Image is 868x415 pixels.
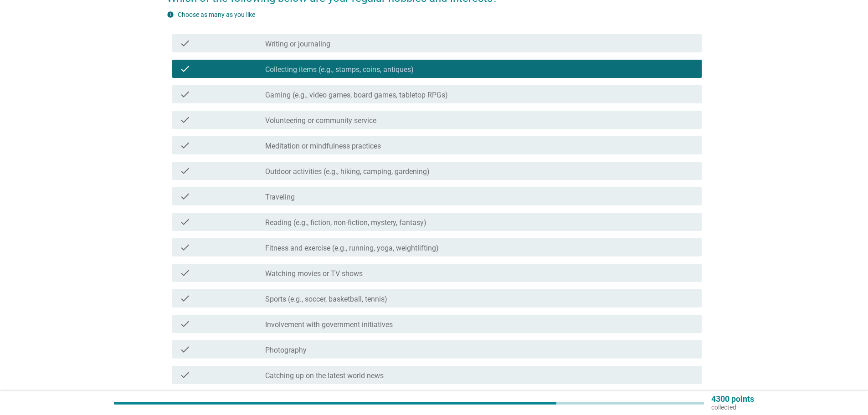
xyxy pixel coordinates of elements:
[180,114,190,125] i: check
[180,318,190,329] i: check
[711,403,754,411] p: collected
[178,11,255,18] label: Choose as many as you like
[711,395,754,403] p: 4300 points
[265,65,414,74] label: Collecting items (e.g., stamps, coins, antiques)
[180,165,190,176] i: check
[180,242,190,253] i: check
[265,244,439,253] label: Fitness and exercise (e.g., running, yoga, weightlifting)
[167,11,174,18] i: info
[180,140,190,151] i: check
[265,218,426,227] label: Reading (e.g., fiction, non-fiction, mystery, fantasy)
[265,40,330,49] label: Writing or journaling
[180,191,190,202] i: check
[180,267,190,278] i: check
[265,371,384,380] label: Catching up on the latest world news
[265,295,387,304] label: Sports (e.g., soccer, basketball, tennis)
[180,293,190,304] i: check
[180,216,190,227] i: check
[265,346,307,355] label: Photography
[180,369,190,380] i: check
[180,89,190,100] i: check
[265,116,376,125] label: Volunteering or community service
[180,38,190,49] i: check
[265,142,381,151] label: Meditation or mindfulness practices
[265,91,448,100] label: Gaming (e.g., video games, board games, tabletop RPGs)
[265,269,363,278] label: Watching movies or TV shows
[265,167,430,176] label: Outdoor activities (e.g., hiking, camping, gardening)
[265,320,393,329] label: Involvement with government initiatives
[180,63,190,74] i: check
[180,344,190,355] i: check
[265,193,295,202] label: Traveling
